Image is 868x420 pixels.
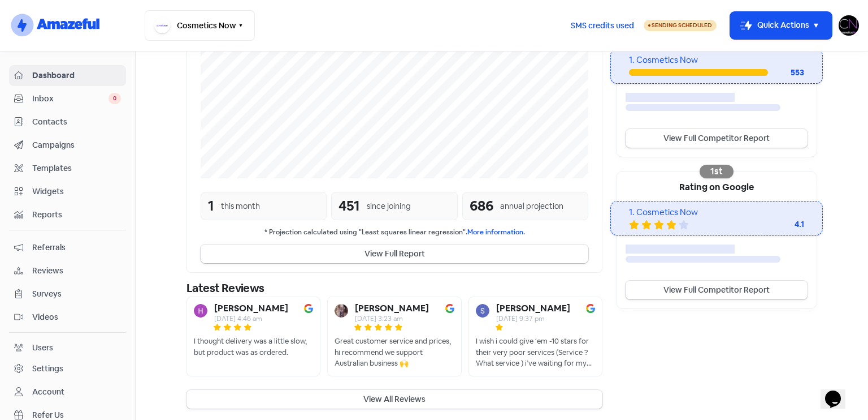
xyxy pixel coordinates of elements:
div: 553 [768,67,804,79]
div: 686 [470,196,493,216]
a: More information. [467,228,525,237]
div: Settings [32,363,63,375]
div: 1 [208,196,214,216]
img: User [839,15,859,36]
b: [PERSON_NAME] [355,304,429,313]
b: [PERSON_NAME] [496,304,570,313]
b: [PERSON_NAME] [214,304,288,313]
span: Videos [32,311,121,323]
img: Image [304,304,313,313]
iframe: chat widget [821,375,857,409]
a: Contacts [9,112,126,132]
a: View Full Competitor Report [626,129,808,148]
div: 4.1 [759,218,804,230]
button: Cosmetics Now [145,10,255,41]
a: Templates [9,158,126,179]
span: Sending Scheduled [652,22,712,29]
div: I thought delivery was a little slow, but product was as ordered. [194,336,313,358]
span: Dashboard [32,70,121,82]
div: [DATE] 4:46 am [214,315,288,322]
div: since joining [367,200,411,212]
a: Inbox 0 [9,88,126,109]
span: Templates [32,162,121,174]
a: Referrals [9,237,126,258]
div: Latest Reviews [186,280,602,297]
a: Reports [9,204,126,225]
span: Reports [32,209,121,221]
span: Referrals [32,242,121,254]
img: Avatar [476,304,489,318]
div: Account [32,386,64,398]
span: Inbox [32,93,108,105]
a: Account [9,382,126,402]
div: [DATE] 3:23 am [355,315,429,322]
span: 0 [108,93,121,104]
div: [DATE] 9:37 pm [496,315,570,322]
div: I wish i could give ‘em -10 stars for their very poor services (Service ? What service ) i’ve wai... [476,336,595,369]
span: Surveys [32,288,121,300]
div: 1st [700,165,734,178]
span: Widgets [32,186,121,198]
a: View Full Competitor Report [626,281,808,299]
div: 451 [338,196,360,216]
button: Quick Actions [730,12,832,39]
a: Videos [9,307,126,328]
div: Great customer service and prices, hi recommend we support Australian business 🙌 [335,336,454,369]
a: Users [9,337,126,358]
a: SMS credits used [561,19,644,31]
a: Widgets [9,181,126,202]
a: Dashboard [9,65,126,86]
small: * Projection calculated using "Least squares linear regression". [201,227,588,238]
div: annual projection [500,200,563,212]
div: this month [221,200,260,212]
span: SMS credits used [571,20,634,32]
div: Rating on Google [617,172,817,201]
span: Campaigns [32,139,121,151]
span: Reviews [32,265,121,277]
img: Avatar [194,304,207,318]
a: Settings [9,358,126,379]
a: Reviews [9,260,126,281]
span: Contacts [32,116,121,128]
img: Avatar [335,304,348,318]
div: 1. Cosmetics Now [629,206,804,219]
div: Users [32,342,53,354]
a: Sending Scheduled [644,19,717,32]
img: Image [445,304,454,313]
a: Campaigns [9,135,126,156]
img: Image [586,304,595,313]
button: View All Reviews [186,390,602,409]
a: Surveys [9,284,126,305]
button: View Full Report [201,245,588,263]
div: 1. Cosmetics Now [629,54,804,67]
